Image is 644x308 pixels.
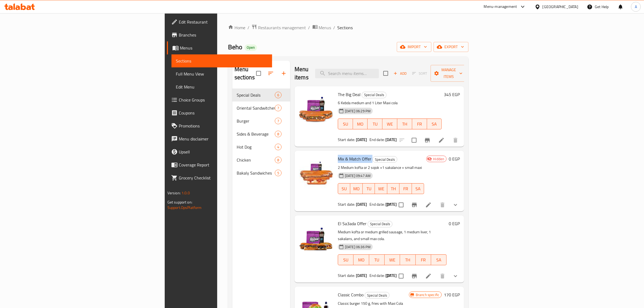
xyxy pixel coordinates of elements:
[391,69,409,78] span: Add item
[237,105,275,111] div: Oriental Sandwitches
[232,127,290,140] div: Sides & Beverage8
[338,291,364,299] span: Classic Combo
[167,41,272,54] a: Menus
[338,229,447,242] p: Medium kofta or medium grilled sausage, 1 medium liver, 1 sakalans, and small max cola.
[408,270,421,283] button: Branch-specific-item
[232,166,290,179] div: Bakaly Sandwiches5
[355,120,366,128] span: MO
[237,118,275,124] span: Burger
[275,93,281,98] span: 6
[409,69,431,78] span: Select section first
[449,155,460,163] h6: 0 EGP
[368,119,382,129] button: TU
[408,198,421,211] button: Branch-specific-item
[412,183,424,194] button: SA
[416,254,431,265] button: FR
[435,67,463,80] span: Manage items
[340,256,351,264] span: SU
[369,201,385,208] span: End date:
[408,135,420,146] span: Select to update
[253,68,264,79] span: Select all sections
[171,54,272,67] a: Sections
[375,183,387,194] button: WE
[179,110,268,116] span: Coupons
[338,219,366,228] span: El Sa3ada Offer
[338,119,353,129] button: SU
[237,144,275,150] span: Hot Dog
[369,136,385,143] span: End date:
[356,201,367,208] b: [DATE]
[275,131,282,137] div: items
[343,173,373,178] span: [DATE] 09:47 AM
[179,149,268,155] span: Upsell
[179,19,268,25] span: Edit Restaurant
[452,273,459,279] svg: Show Choices
[444,91,460,98] h6: 345 EGP
[414,292,441,297] span: Branch specific
[167,28,272,41] a: Branches
[275,171,281,176] span: 5
[338,155,371,163] span: Mix & Match Offer
[365,292,389,299] div: Special Deals
[176,84,268,90] span: Edit Menu
[414,120,425,128] span: FR
[275,105,282,111] div: items
[402,256,413,264] span: TH
[431,156,446,162] span: Hidden
[425,202,432,208] a: Edit menu item
[382,119,397,129] button: WE
[449,220,460,227] h6: 0 EGP
[179,162,268,168] span: Coverage Report
[275,106,281,111] span: 7
[338,201,355,208] span: Start date:
[436,198,449,211] button: delete
[167,119,272,132] a: Promotions
[400,254,415,265] button: TH
[275,118,282,124] div: items
[484,4,517,10] div: Menu-management
[275,158,281,163] span: 8
[449,270,462,283] button: show more
[353,119,368,129] button: MO
[167,158,272,171] a: Coverage Report
[395,199,407,211] span: Select to update
[179,175,268,181] span: Grocery Checklist
[237,170,275,176] span: Bakaly Sandwiches
[433,256,444,264] span: SA
[635,4,637,10] span: A
[179,32,268,38] span: Branches
[385,120,395,128] span: WE
[228,24,469,31] nav: breadcrumb
[338,272,355,279] span: Start date:
[368,221,392,227] div: Special Deals
[449,134,462,147] button: delete
[368,221,392,227] span: Special Deals
[232,89,290,101] div: Special Deals6
[436,270,449,283] button: delete
[385,254,400,265] button: WE
[340,185,348,193] span: SU
[343,244,373,250] span: [DATE] 06:36 PM
[369,254,385,265] button: TU
[179,123,268,129] span: Promotions
[232,86,290,182] nav: Menu sections
[237,157,275,163] div: Chicken
[395,270,407,282] span: Select to update
[179,97,268,103] span: Choice Groups
[338,100,442,106] p: 6 Kebda medium and 1 Liter Maxi cola
[431,254,447,265] button: SA
[393,70,407,77] span: Add
[275,119,281,124] span: 7
[171,80,272,93] a: Edit Menu
[275,92,282,98] div: items
[352,185,361,193] span: MO
[389,185,398,193] span: TH
[399,183,412,194] button: FR
[338,183,350,194] button: SU
[425,273,432,279] a: Edit menu item
[391,69,409,78] button: Add
[387,256,398,264] span: WE
[171,67,272,80] a: Full Menu View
